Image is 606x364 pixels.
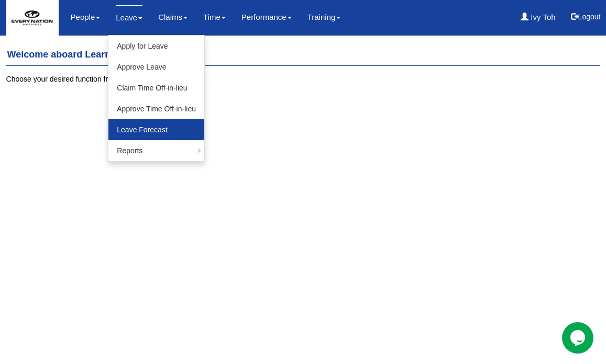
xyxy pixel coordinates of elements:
[562,322,596,354] iframe: chat widget
[307,5,341,29] a: Training
[108,140,204,161] a: Reports
[203,5,226,29] a: Time
[108,36,204,56] a: Apply for Leave
[108,56,204,77] a: Approve Leave
[521,5,555,29] a: Ivy Toh
[108,77,204,98] a: Claim Time Off-in-lieu
[71,5,101,29] a: People
[241,5,292,29] a: Performance
[6,1,59,36] img: 2Q==
[108,98,204,119] a: Approve Time Off-in-lieu
[108,119,204,140] a: Leave Forecast
[116,5,142,30] a: Leave
[6,74,600,84] p: Choose your desired function from the menu above.
[158,5,188,29] a: Claims
[6,44,600,66] h4: Welcome aboard Learn Anchor, Ivy Toh!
